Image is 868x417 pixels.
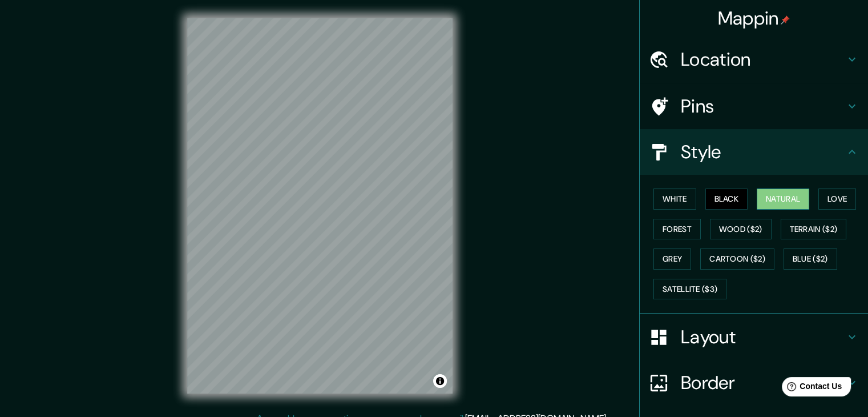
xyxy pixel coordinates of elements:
button: Grey [653,248,691,270]
button: Terrain ($2) [781,219,847,240]
h4: Mappin [718,7,790,30]
button: Forest [653,219,701,240]
img: pin-icon.png [781,15,790,25]
h4: Layout [681,326,845,348]
div: Layout [640,314,868,360]
button: Blue ($2) [784,248,837,270]
canvas: Map [187,18,453,394]
iframe: Help widget launcher [766,372,855,404]
button: Satellite ($3) [653,279,726,300]
button: White [653,189,696,210]
div: Location [640,37,868,82]
div: Style [640,129,868,175]
button: Wood ($2) [710,219,772,240]
button: Toggle attribution [433,374,447,388]
button: Black [705,189,748,210]
div: Pins [640,83,868,129]
h4: Border [681,371,845,394]
h4: Location [681,48,845,71]
h4: Pins [681,95,845,118]
button: Natural [757,189,809,210]
button: Love [818,189,856,210]
button: Cartoon ($2) [700,248,774,270]
h4: Style [681,141,845,163]
div: Border [640,360,868,406]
